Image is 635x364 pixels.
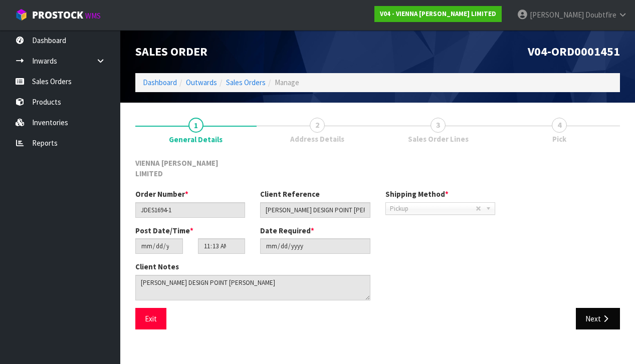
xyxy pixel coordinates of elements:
span: Address Details [290,134,344,144]
input: Client Reference [260,202,370,218]
span: ProStock [32,9,83,22]
button: Next [576,308,620,329]
button: Exit [135,308,166,329]
span: VIENNA [PERSON_NAME] LIMITED [135,158,219,178]
span: Sales Order Lines [408,134,469,144]
label: Shipping Method [385,189,449,199]
span: Sales Order [135,44,207,59]
a: Sales Orders [226,78,266,87]
input: Order Number [135,202,245,218]
span: 1 [188,118,203,133]
span: General Details [135,150,620,337]
span: Pickup [390,203,476,215]
span: Manage [275,78,299,87]
strong: V04 - VIENNA [PERSON_NAME] LIMITED [380,10,496,18]
small: WMS [85,11,101,21]
label: Order Number [135,189,188,199]
span: V04-ORD0001451 [528,44,620,59]
span: Pick [552,134,566,144]
span: [PERSON_NAME] [530,10,584,20]
span: General Details [169,134,223,145]
label: Client Notes [135,261,179,272]
span: 4 [552,118,567,133]
a: Outwards [186,78,217,87]
span: 2 [310,118,325,133]
label: Date Required [260,225,314,236]
span: 3 [431,118,446,133]
a: Dashboard [143,78,177,87]
img: cube-alt.png [15,9,28,21]
label: Post Date/Time [135,225,193,236]
span: Doubtfire [585,10,616,20]
label: Client Reference [260,189,320,199]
